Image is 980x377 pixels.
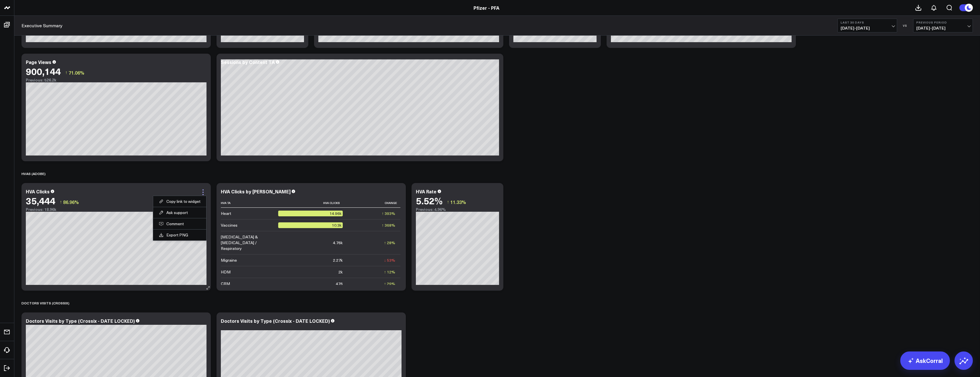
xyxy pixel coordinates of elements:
[348,198,400,208] th: Change
[384,269,395,275] div: ↑ 12%
[26,188,50,195] div: HVA Clicks
[384,240,395,246] div: ↑ 28%
[837,19,897,32] button: Last 30 Days[DATE]-[DATE]
[447,198,449,206] span: ↑
[22,296,69,310] div: Doctors Visits (Crossix)
[26,59,51,65] div: Page Views
[221,257,237,263] div: Migraine
[159,210,200,215] button: Ask support
[22,167,46,180] div: HVAS (Adobe)
[333,240,343,246] div: 4.76k
[900,24,910,27] div: VS
[26,207,206,212] div: Previous: 18.96k
[416,188,437,195] div: HVA Rate
[60,198,62,206] span: ↑
[382,211,395,216] div: ↑ 393%
[916,26,970,30] span: [DATE] - [DATE]
[338,269,343,275] div: 2k
[913,19,973,32] button: Previous Period[DATE]-[DATE]
[221,234,273,251] div: [MEDICAL_DATA] & [MEDICAL_DATA] / Respiratory
[221,269,231,275] div: HDM
[69,69,84,76] span: 71.06%
[336,281,343,287] div: 476
[221,318,330,324] div: Doctors Visits by Type (Crossix - DATE LOCKED)
[900,351,950,370] a: AskCorral
[159,221,200,226] button: Comment
[26,66,61,76] div: 900,144
[65,69,67,76] span: ↑
[159,232,200,238] a: Export PNG
[26,78,206,82] div: Previous: 526.2k
[221,59,275,65] div: Sessions by Content TA
[384,281,395,287] div: ↑ 29%
[221,222,237,228] div: Vaccines
[221,281,230,287] div: CRM
[159,199,200,204] button: Copy link to widget
[221,198,278,208] th: Hva Ta
[278,222,343,228] div: 10.3k
[841,26,894,30] span: [DATE] - [DATE]
[22,22,63,29] a: Executive Summary
[221,188,291,195] div: HVA Clicks by [PERSON_NAME]
[221,211,231,216] div: Heart
[916,21,970,24] b: Previous Period
[474,5,499,11] a: Pfizer - PFA
[333,257,343,263] div: 2.27k
[416,207,499,212] div: Previous: 4.96%
[278,211,343,216] div: 14.96k
[416,195,443,206] div: 5.52%
[382,222,395,228] div: ↑ 368%
[26,195,55,206] div: 35,444
[278,198,348,208] th: Hva Clicks
[450,199,466,205] span: 11.33%
[26,318,135,324] div: Doctors Visits by Type (Crossix - DATE LOCKED)
[63,199,79,205] span: 86.96%
[384,257,395,263] div: ↓ 53%
[841,21,894,24] b: Last 30 Days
